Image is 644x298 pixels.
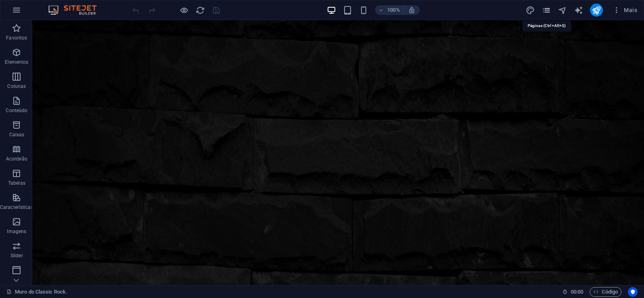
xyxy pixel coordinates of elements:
[590,287,621,297] button: Código
[8,180,25,186] p: Tabelas
[542,5,551,15] button: pages
[526,5,535,15] button: design
[408,6,415,14] i: Ao redimensionar, ajusta automaticamente o nível de zoom para caber no dispositivo escolhido.
[592,6,601,15] i: Publicar
[562,287,584,297] h6: Tempo de sessão
[609,4,640,17] button: Mais
[574,6,583,15] i: AI Writer
[628,287,638,297] button: Usercentrics
[593,287,618,297] span: Código
[6,35,27,41] p: Favoritos
[7,83,26,90] p: Colunas
[574,5,584,15] button: text_generator
[558,5,568,15] button: navigator
[46,5,107,15] img: Editor Logo
[571,287,583,297] span: 00 00
[179,5,189,15] button: Clique aqui para sair do modo de visualização e continuar editando
[613,6,637,14] span: Mais
[375,5,404,15] button: 100%
[9,131,25,138] p: Caixas
[7,228,26,235] p: Imagens
[387,5,400,15] h6: 100%
[195,5,205,15] button: reload
[5,59,28,65] p: Elementos
[590,4,603,17] button: publish
[6,156,27,162] p: Acordeão
[10,252,23,259] p: Slider
[526,6,535,15] i: Design (Ctrl+Alt+Y)
[6,107,27,114] p: Conteúdo
[576,289,578,295] span: :
[6,287,67,297] a: Clique para cancelar a seleção. Clique duas vezes para abrir as Páginas
[196,6,205,15] i: Recarregar página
